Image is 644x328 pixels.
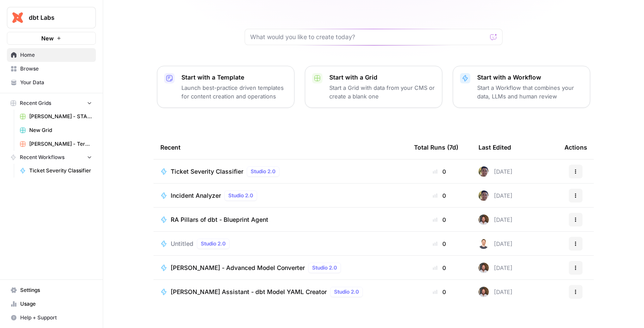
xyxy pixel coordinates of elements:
[250,33,487,41] input: What would you like to create today?
[7,311,96,325] button: Help + Support
[7,283,96,297] a: Settings
[7,62,96,76] a: Browse
[564,135,587,159] div: Actions
[171,264,305,272] span: [PERSON_NAME] - Advanced Model Converter
[171,215,268,224] span: RA Pillars of dbt - Blueprint Agent
[7,7,96,28] button: Workspace: dbt Labs
[478,239,489,249] img: clu0s8yd98j2brrltmvdlf26vzxi
[171,239,193,248] span: Untitled
[7,151,96,164] button: Recent Workflows
[29,126,92,134] span: New Grid
[181,73,287,82] p: Start with a Template
[160,190,400,201] a: Incident AnalyzerStudio 2.0
[20,51,92,59] span: Home
[10,10,25,25] img: dbt Labs Logo
[171,167,243,176] span: Ticket Severity Classifier
[329,73,435,82] p: Start with a Grid
[478,190,489,201] img: oa6d8os6d1yoy69ni03ufs55zvf1
[414,239,465,248] div: 0
[160,215,400,224] a: RA Pillars of dbt - Blueprint Agent
[478,215,512,225] div: [DATE]
[305,66,442,108] button: Start with a GridStart a Grid with data from your CMS or create a blank one
[160,239,400,249] a: UntitledStudio 2.0
[7,76,96,89] a: Your Data
[29,113,92,120] span: [PERSON_NAME] - START HERE - Step 1 - dbt Stored PrOcedure Conversion Kit Grid
[171,288,327,296] span: [PERSON_NAME] Assistant - dbt Model YAML Creator
[414,288,465,296] div: 0
[228,192,253,199] span: Studio 2.0
[201,240,226,248] span: Studio 2.0
[29,167,92,175] span: Ticket Severity Classifier
[20,300,92,308] span: Usage
[414,215,465,224] div: 0
[7,48,96,62] a: Home
[29,140,92,148] span: [PERSON_NAME] - Teradata Converter Grid
[329,83,435,101] p: Start a Grid with data from your CMS or create a blank one
[160,263,400,273] a: [PERSON_NAME] - Advanced Model ConverterStudio 2.0
[20,153,64,161] span: Recent Workflows
[478,287,512,297] div: [DATE]
[16,110,96,123] a: [PERSON_NAME] - START HERE - Step 1 - dbt Stored PrOcedure Conversion Kit Grid
[7,297,96,311] a: Usage
[414,191,465,200] div: 0
[478,287,489,297] img: 96m22cw8xypjq8r9qwa6qh93atmb
[160,135,400,159] div: Recent
[20,99,51,107] span: Recent Grids
[20,286,92,294] span: Settings
[334,288,359,296] span: Studio 2.0
[312,264,337,272] span: Studio 2.0
[20,79,92,86] span: Your Data
[157,66,294,108] button: Start with a TemplateLaunch best-practice driven templates for content creation and operations
[453,66,590,108] button: Start with a WorkflowStart a Workflow that combines your data, LLMs and human review
[181,83,287,101] p: Launch best-practice driven templates for content creation and operations
[478,135,511,159] div: Last Edited
[478,239,512,249] div: [DATE]
[478,263,489,273] img: 96m22cw8xypjq8r9qwa6qh93atmb
[478,263,512,273] div: [DATE]
[478,166,489,177] img: oa6d8os6d1yoy69ni03ufs55zvf1
[478,215,489,225] img: 96m22cw8xypjq8r9qwa6qh93atmb
[41,34,54,43] span: New
[7,97,96,110] button: Recent Grids
[477,83,583,101] p: Start a Workflow that combines your data, LLMs and human review
[477,73,583,82] p: Start with a Workflow
[29,13,81,22] span: dbt Labs
[20,314,92,322] span: Help + Support
[160,287,400,297] a: [PERSON_NAME] Assistant - dbt Model YAML CreatorStudio 2.0
[414,264,465,272] div: 0
[16,123,96,137] a: New Grid
[160,166,400,177] a: Ticket Severity ClassifierStudio 2.0
[251,168,276,175] span: Studio 2.0
[20,65,92,73] span: Browse
[16,164,96,178] a: Ticket Severity Classifier
[414,167,465,176] div: 0
[16,137,96,151] a: [PERSON_NAME] - Teradata Converter Grid
[478,190,512,201] div: [DATE]
[478,166,512,177] div: [DATE]
[414,135,458,159] div: Total Runs (7d)
[171,191,221,200] span: Incident Analyzer
[7,32,96,45] button: New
